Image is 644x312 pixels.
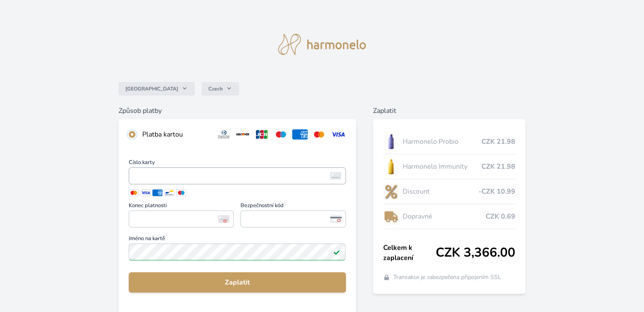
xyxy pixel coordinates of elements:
iframe: Iframe pro bezpečnostní kód [244,213,342,225]
img: visa.svg [330,129,346,140]
img: mc.svg [311,129,327,140]
span: Discount [402,186,478,197]
iframe: Iframe pro datum vypršení platnosti [133,213,230,225]
img: card [330,172,341,180]
span: Czech [208,85,223,92]
span: CZK 21.98 [481,161,515,172]
img: discount-lo.png [383,181,399,202]
span: Harmonelo Probio [402,137,481,147]
button: Zaplatit [129,272,345,293]
span: Celkem k zaplacení [383,243,436,263]
img: Platné pole [333,249,340,255]
img: IMMUNITY_se_stinem_x-lo.jpg [383,156,399,177]
span: Transakce je zabezpečena připojením SSL [393,273,501,282]
img: discover.svg [235,129,251,140]
h6: Způsob platby [119,106,356,116]
input: Jméno na kartěPlatné pole [129,244,345,260]
img: jcb.svg [254,129,270,140]
img: amex.svg [292,129,308,140]
span: Dopravné [402,211,485,222]
span: -CZK 10.99 [478,186,515,197]
span: CZK 3,366.00 [436,245,515,260]
span: [GEOGRAPHIC_DATA] [125,85,178,92]
span: Konec platnosti [129,203,234,211]
span: Zaplatit [135,277,339,287]
div: Platba kartou [142,129,209,140]
button: Czech [202,82,239,96]
img: Konec platnosti [218,215,229,223]
iframe: Iframe pro číslo karty [133,170,342,182]
img: delivery-lo.png [383,206,399,227]
h6: Zaplatit [373,106,525,116]
span: Jméno na kartě [129,236,345,244]
img: logo.svg [278,34,366,55]
span: Harmonelo Immunity [402,161,481,172]
img: diners.svg [216,129,232,140]
span: CZK 0.69 [486,211,515,222]
img: maestro.svg [273,129,289,140]
span: Číslo karty [129,160,345,167]
button: [GEOGRAPHIC_DATA] [119,82,195,96]
span: CZK 21.98 [481,137,515,147]
img: CLEAN_PROBIO_se_stinem_x-lo.jpg [383,131,399,152]
span: Bezpečnostní kód [240,203,345,211]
